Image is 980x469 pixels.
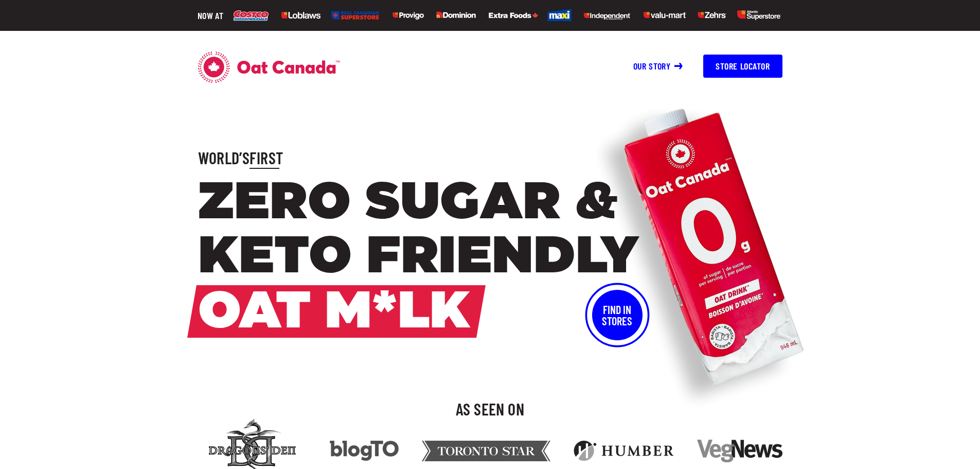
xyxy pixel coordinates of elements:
[198,398,782,420] h3: As Seen On
[250,148,283,167] span: First
[633,60,683,72] a: Our story
[198,177,782,340] h1: Zero Sugar & Keto Friendly
[693,61,782,72] a: Store Locator
[703,55,782,78] button: Store Locator
[592,290,643,340] button: Find InStores
[198,147,782,169] h3: World’s
[198,285,471,338] span: Oat M*lk
[198,9,223,22] h4: NOW AT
